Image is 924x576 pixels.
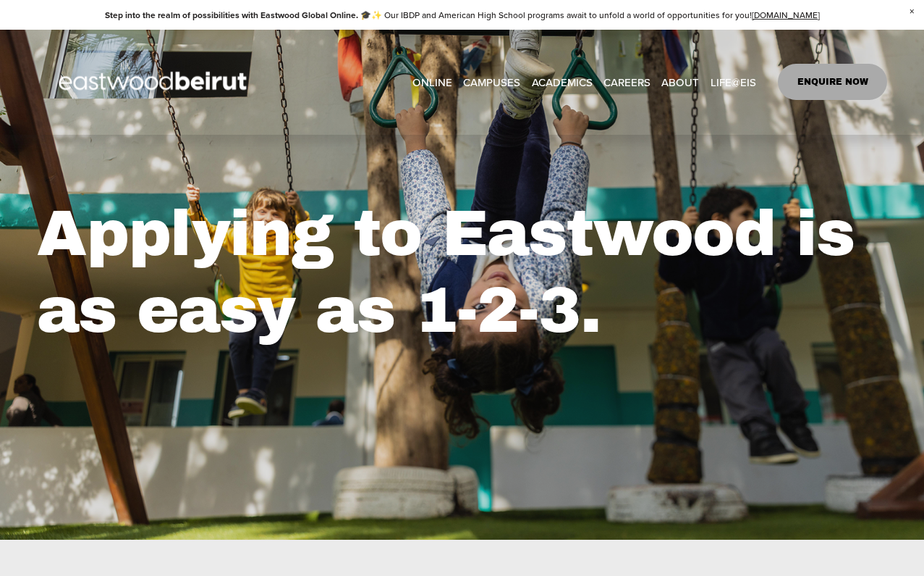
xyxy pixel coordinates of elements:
[37,196,887,350] h1: Applying to Eastwood is as easy as 1-2-3.
[463,71,520,93] a: folder dropdown
[603,71,650,93] a: CAREERS
[752,9,820,21] a: [DOMAIN_NAME]
[37,45,273,119] img: EastwoodIS Global Site
[661,72,699,92] span: ABOUT
[532,71,593,93] a: folder dropdown
[532,72,593,92] span: ACADEMICS
[778,64,887,100] a: ENQUIRE NOW
[412,71,452,93] a: ONLINE
[661,71,699,93] a: folder dropdown
[711,71,756,93] a: folder dropdown
[463,72,520,92] span: CAMPUSES
[711,72,756,92] span: LIFE@EIS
